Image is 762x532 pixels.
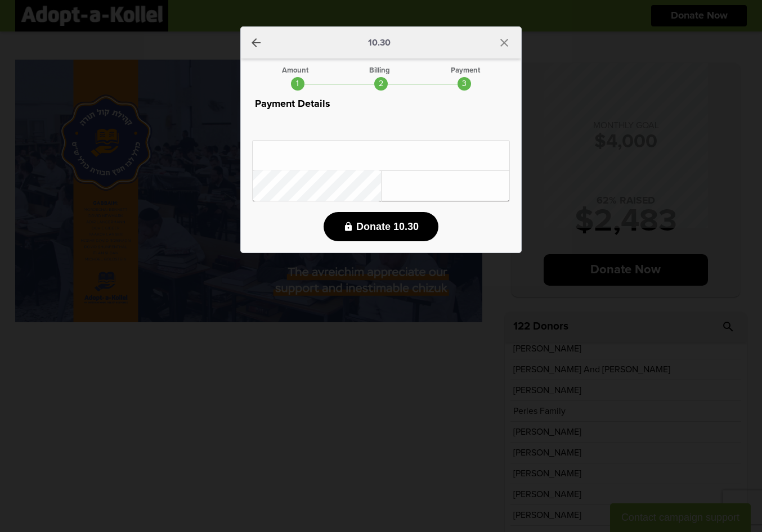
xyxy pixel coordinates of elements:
div: 3 [458,77,471,91]
i: lock [343,222,353,232]
div: 2 [374,77,388,91]
a: arrow_back [249,36,263,49]
div: Amount [282,67,308,74]
div: 1 [291,77,304,91]
p: Payment Details [252,96,510,112]
p: 10.30 [368,38,391,47]
div: Payment [451,67,480,74]
i: close [497,36,511,49]
div: Billing [369,67,390,74]
button: lock Donate 10.30 [324,212,438,241]
span: Donate 10.30 [356,221,419,233]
